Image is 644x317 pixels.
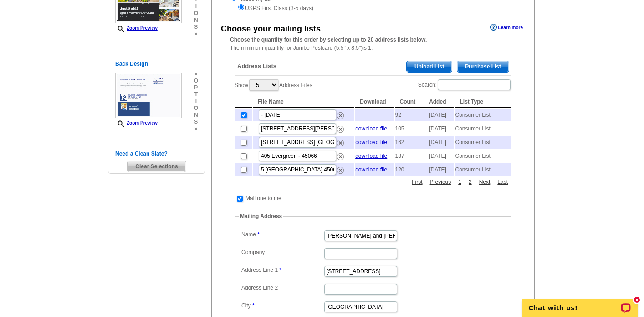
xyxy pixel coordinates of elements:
td: [DATE] [424,109,454,121]
h5: Back Design [115,60,198,68]
label: Company [241,248,323,256]
td: [DATE] [424,150,454,162]
iframe: LiveChat chat widget [516,288,644,317]
td: 137 [395,150,424,162]
img: delete.png [337,112,344,119]
td: Consumer List [455,109,511,121]
td: 92 [395,109,424,121]
label: Name [241,230,323,239]
span: Address Lists [237,62,276,70]
img: delete.png [337,126,344,133]
span: t [194,91,198,98]
input: Search: [438,79,511,90]
th: List Type [455,96,511,108]
td: 162 [395,136,424,149]
a: download file [355,125,387,132]
a: First [409,178,424,186]
a: Zoom Preview [115,120,158,125]
div: Choose your mailing lists [221,23,321,35]
a: Last [495,178,510,186]
a: Remove this list [337,138,344,144]
td: [DATE] [424,136,454,149]
span: i [194,98,198,105]
span: p [194,84,198,91]
a: 1 [456,178,464,186]
a: Learn more [490,24,523,31]
div: USPS First Class (3-5 days) [230,3,516,12]
img: delete.png [337,140,344,146]
td: Mail one to me [245,194,282,203]
span: s [194,24,198,31]
th: Added [424,96,454,108]
a: 2 [466,178,474,186]
a: Zoom Preview [115,26,158,31]
a: download file [355,166,387,173]
td: 105 [395,122,424,135]
a: Remove this list [337,124,344,130]
td: [DATE] [424,163,454,176]
h5: Need a Clean Slate? [115,150,198,158]
td: Consumer List [455,136,511,149]
th: Download [355,96,394,108]
legend: Mailing Address [239,212,283,220]
label: Address Line 2 [241,284,323,292]
a: Remove this list [337,151,344,158]
span: » [194,125,198,132]
label: City [241,301,323,310]
a: Remove this list [337,110,344,117]
span: n [194,112,198,119]
span: o [194,78,198,84]
span: o [194,105,198,112]
span: n [194,17,198,24]
span: s [194,119,198,125]
strong: Choose the quantity for this order by selecting up to 20 address lists below. [230,36,427,43]
label: Show Address Files [235,78,312,92]
a: Next [477,178,493,186]
span: i [194,3,198,10]
td: 120 [395,163,424,176]
span: Upload List [407,61,452,72]
img: delete.png [337,167,344,174]
span: » [194,31,198,37]
th: File Name [253,96,354,108]
select: ShowAddress Files [249,79,278,91]
span: Purchase List [457,61,509,72]
td: [DATE] [424,122,454,135]
span: Clear Selections [128,161,185,172]
td: Consumer List [455,163,511,176]
label: Address Line 1 [241,266,323,274]
img: delete.png [337,153,344,160]
img: small-thumb.jpg [115,73,182,118]
span: o [194,10,198,17]
span: » [194,71,198,78]
div: The minimum quantity for Jumbo Postcard (5.5" x 8.5")is 1. [212,36,534,52]
td: Consumer List [455,122,511,135]
a: Previous [428,178,454,186]
label: Search: [418,78,511,91]
a: download file [355,153,387,159]
a: Remove this list [337,165,344,171]
a: download file [355,139,387,146]
th: Count [395,96,424,108]
td: Consumer List [455,150,511,162]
